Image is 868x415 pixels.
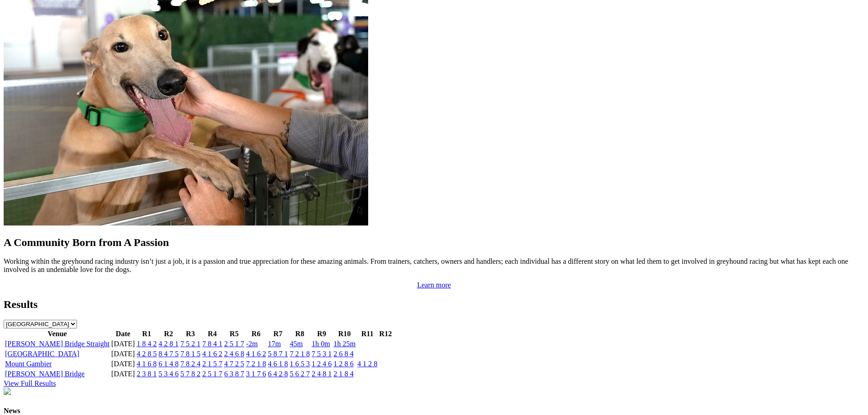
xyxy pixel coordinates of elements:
[268,340,281,348] a: 17m
[312,340,330,348] a: 1h 0m
[312,350,332,358] a: 7 5 3 1
[180,370,200,378] a: 5 7 8 2
[267,329,288,338] th: R7
[4,407,864,415] h4: News
[180,350,200,358] a: 7 8 1 5
[246,329,267,338] th: R6
[224,370,244,378] a: 6 3 8 7
[246,370,266,378] a: 3 1 7 6
[137,370,157,378] a: 2 3 8 1
[111,329,135,338] th: Date
[312,360,332,368] a: 1 2 4 6
[246,350,266,358] a: 4 1 6 2
[159,370,179,378] a: 5 3 4 6
[4,236,864,249] h2: A Community Born from A Passion
[417,281,451,289] a: Learn more
[5,329,110,338] th: Venue
[137,360,157,368] a: 4 1 6 8
[180,360,200,368] a: 7 8 2 4
[159,340,179,348] a: 4 2 8 1
[4,379,56,387] a: View Full Results
[137,340,157,348] a: 1 8 4 2
[357,329,378,338] th: R11
[180,340,200,348] a: 7 5 2 1
[334,350,354,358] a: 2 6 8 4
[5,360,52,368] a: Mount Gambier
[312,370,332,378] a: 2 4 8 1
[202,329,223,338] th: R4
[268,350,288,358] a: 5 8 7 1
[333,329,356,338] th: R10
[357,360,377,368] a: 4 1 2 8
[136,329,157,338] th: R1
[224,340,244,348] a: 2 5 1 7
[159,350,179,358] a: 8 4 7 5
[111,369,135,379] td: [DATE]
[4,298,864,311] h2: Results
[224,360,244,368] a: 4 7 2 5
[224,329,245,338] th: R5
[5,370,85,378] a: [PERSON_NAME] Bridge
[311,329,332,338] th: R9
[334,360,354,368] a: 1 2 8 6
[4,257,864,274] p: Working within the greyhound racing industry isn’t just a job, it is a passion and true appreciat...
[4,388,11,395] img: chasers_homepage.jpg
[224,350,244,358] a: 2 4 6 8
[268,360,288,368] a: 4 6 1 8
[111,359,135,369] td: [DATE]
[334,370,354,378] a: 2 1 8 4
[290,360,310,368] a: 1 6 5 3
[158,329,179,338] th: R2
[137,350,157,358] a: 4 2 8 5
[202,350,222,358] a: 4 1 6 2
[111,349,135,359] td: [DATE]
[202,360,222,368] a: 2 1 5 7
[180,329,201,338] th: R3
[202,340,222,348] a: 7 8 4 1
[202,370,222,378] a: 2 5 1 7
[246,340,258,348] a: -2m
[5,340,109,348] a: [PERSON_NAME] Bridge Straight
[290,340,303,348] a: 45m
[289,329,310,338] th: R8
[290,350,310,358] a: 7 2 1 8
[290,370,310,378] a: 5 6 2 7
[159,360,179,368] a: 6 1 4 8
[246,360,266,368] a: 7 2 1 8
[268,370,288,378] a: 6 4 2 8
[379,329,392,338] th: R12
[111,339,135,348] td: [DATE]
[334,340,355,348] a: 1h 25m
[5,350,79,358] a: [GEOGRAPHIC_DATA]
